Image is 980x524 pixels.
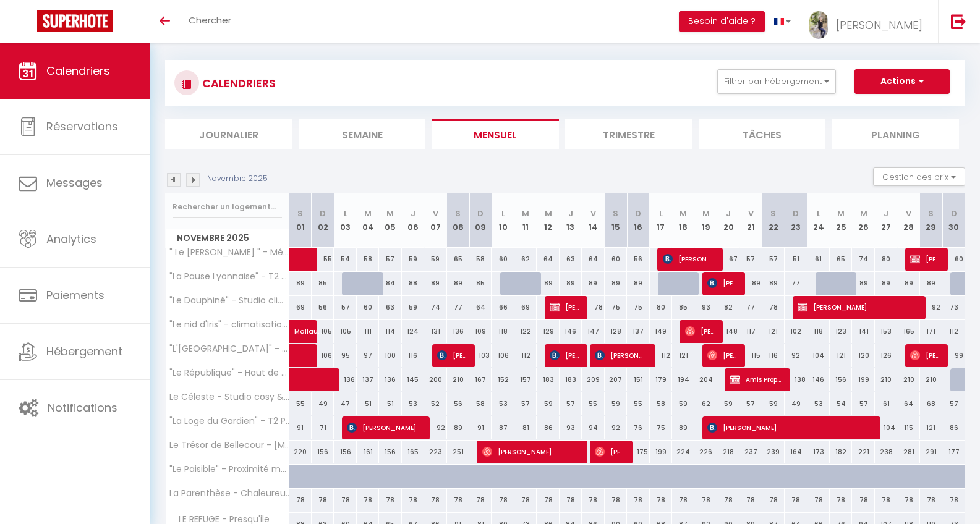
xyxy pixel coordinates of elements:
abbr: V [590,208,596,219]
div: 102 [785,320,807,343]
abbr: J [726,208,731,219]
div: 53 [402,392,424,415]
div: 121 [830,344,852,367]
span: "La Loge du Gardien" - T2 Proche Fourvière [168,416,291,426]
li: Semaine [299,119,426,149]
div: 115 [897,416,919,439]
div: 179 [650,368,672,391]
div: 138 [785,368,807,391]
div: 86 [942,416,965,439]
div: 89 [762,272,785,295]
div: 151 [627,368,649,391]
div: 57 [852,392,874,415]
div: 74 [424,296,446,319]
div: 92 [424,416,446,439]
div: 82 [717,296,739,319]
div: 63 [560,248,582,271]
div: 59 [717,392,739,415]
abbr: S [928,208,934,219]
div: 183 [560,368,582,391]
span: [PERSON_NAME] [595,344,647,367]
img: logout [951,14,966,29]
div: 120 [852,344,874,367]
div: 126 [875,344,897,367]
div: 136 [379,368,401,391]
abbr: D [320,208,326,219]
div: 87 [492,416,514,439]
div: 194 [672,368,694,391]
div: 210 [447,368,469,391]
div: 153 [875,320,897,343]
li: Mensuel [432,119,559,149]
div: 60 [357,296,379,319]
div: 152 [492,368,514,391]
th: 20 [717,193,739,248]
div: 53 [807,392,830,415]
div: 156 [312,441,334,463]
div: 93 [560,416,582,439]
abbr: M [545,208,552,219]
div: 89 [447,272,469,295]
div: 66 [492,296,514,319]
th: 09 [469,193,492,248]
div: 89 [424,272,446,295]
div: 93 [694,296,717,319]
th: 30 [942,193,965,248]
th: 29 [920,193,942,248]
span: " Le [PERSON_NAME] " - Métro D Grange Blanche [168,248,291,257]
div: 53 [492,392,514,415]
th: 14 [582,193,604,248]
abbr: D [951,208,957,219]
div: 199 [852,368,874,391]
div: 145 [402,368,424,391]
abbr: S [770,208,776,219]
div: 58 [469,248,492,271]
div: 57 [762,248,785,271]
abbr: M [522,208,529,219]
p: Novembre 2025 [207,173,268,185]
span: Calendriers [46,63,110,78]
div: 75 [627,296,649,319]
span: Mallaury [PERSON_NAME] [294,313,323,337]
div: 165 [402,441,424,463]
button: Besoin d'aide ? [679,11,765,32]
div: 114 [379,320,401,343]
span: Réservations [46,119,118,134]
div: 57 [739,392,762,415]
div: 116 [762,344,785,367]
span: "Le nid d'Iris" - climatisation [MEDICAL_DATA] haut de gamme [168,320,291,329]
div: 75 [605,296,627,319]
div: 51 [785,248,807,271]
div: 103 [469,344,492,367]
div: 100 [379,344,401,367]
div: 60 [942,248,965,271]
abbr: L [344,208,347,219]
div: 78 [762,296,785,319]
abbr: M [837,208,845,219]
div: 65 [830,248,852,271]
div: 121 [762,320,785,343]
div: 89 [289,272,312,295]
span: Messages [46,175,103,190]
th: 24 [807,193,830,248]
div: 131 [424,320,446,343]
button: Gestion des prix [873,167,965,186]
div: 67 [717,248,739,271]
abbr: V [433,208,438,219]
abbr: D [477,208,484,219]
div: 60 [605,248,627,271]
th: 27 [875,193,897,248]
div: 47 [334,392,356,415]
div: 86 [537,416,559,439]
abbr: J [568,208,573,219]
div: 59 [762,392,785,415]
span: [PERSON_NAME] [437,344,467,367]
div: 207 [605,368,627,391]
img: Super Booking [37,10,113,32]
div: 147 [582,320,604,343]
th: 26 [852,193,874,248]
th: 16 [627,193,649,248]
th: 01 [289,193,312,248]
span: "Le Dauphiné" - Studio climatisé Proche [MEDICAL_DATA] [168,296,291,305]
div: 118 [492,320,514,343]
